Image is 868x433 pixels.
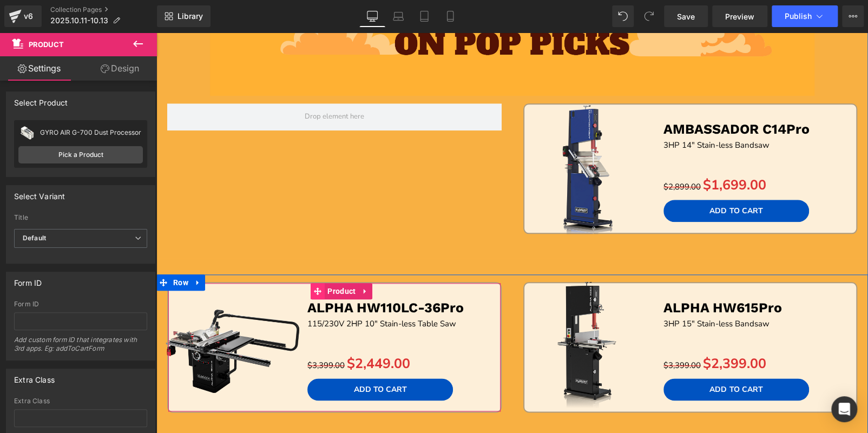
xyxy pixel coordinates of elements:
[4,242,149,388] img: ALPHA HW110LC-36Pro 10
[40,129,143,136] div: GYRO AIR G-700 Dust Processor
[507,327,544,338] span: $3,399.00
[151,267,307,283] b: ALPHA HW110LC-36Pro
[842,5,864,27] button: More
[677,11,695,22] span: Save
[177,11,203,21] span: Library
[359,5,385,27] a: Desktop
[507,149,544,160] span: $2,899.00
[14,369,55,384] div: Extra Class
[359,64,504,209] img: AMBASSADOR C14Pro 3HP 14
[151,285,338,298] p: 115/230V 2HP 10" Stain-less Table Saw
[507,285,694,298] p: 3HP 15" Stain-less Bandsaw
[18,124,36,141] img: pImage
[156,32,868,433] iframe: To enrich screen reader interactions, please activate Accessibility in Grammarly extension settings
[151,346,297,368] button: ADD TO CART
[547,143,610,162] span: $1,699.00
[14,272,42,287] div: Form ID
[712,5,767,27] a: Preview
[23,234,46,242] b: Default
[22,9,35,23] div: v6
[612,5,634,27] button: Undo
[385,5,411,27] a: Laptop
[14,336,147,360] div: Add custom form ID that integrates with 3rd apps. Eg: addToCartForm
[785,12,812,21] span: Publish
[553,173,606,183] span: ADD TO CART
[198,352,251,362] span: ADD TO CART
[14,397,147,405] div: Extra Class
[29,40,64,49] span: Product
[18,146,143,163] a: Pick a Product
[14,242,35,258] span: Row
[638,5,660,27] button: Redo
[725,11,754,22] span: Preview
[437,5,463,27] a: Mobile
[772,5,838,27] button: Publish
[14,300,147,308] div: Form ID
[507,167,653,189] button: ADD TO CART
[14,186,65,201] div: Select Variant
[50,16,108,25] span: 2025.10.11-10.13
[151,327,188,338] span: $3,399.00
[14,92,68,107] div: Select Product
[14,214,147,225] label: Title
[507,89,653,104] b: AMBASSADOR C14Pro
[4,5,42,27] a: v6
[553,352,606,362] span: ADD TO CART
[507,346,653,368] button: ADD TO CART
[81,56,159,81] a: Design
[50,5,157,14] a: Collection Pages
[35,242,49,258] a: Expand / Collapse
[202,251,216,267] a: Expand / Collapse
[507,267,626,283] b: ALPHA HW615Pro
[831,396,857,422] div: Open Intercom Messenger
[547,322,610,340] span: $2,399.00
[359,242,504,388] img: ALPHA HW615Pro 3HP 15
[507,106,694,119] p: 3HP 14" Stain-less Bandsaw
[168,251,202,267] span: Product
[157,5,211,27] a: New Library
[411,5,437,27] a: Tablet
[190,322,254,340] span: $2,449.00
